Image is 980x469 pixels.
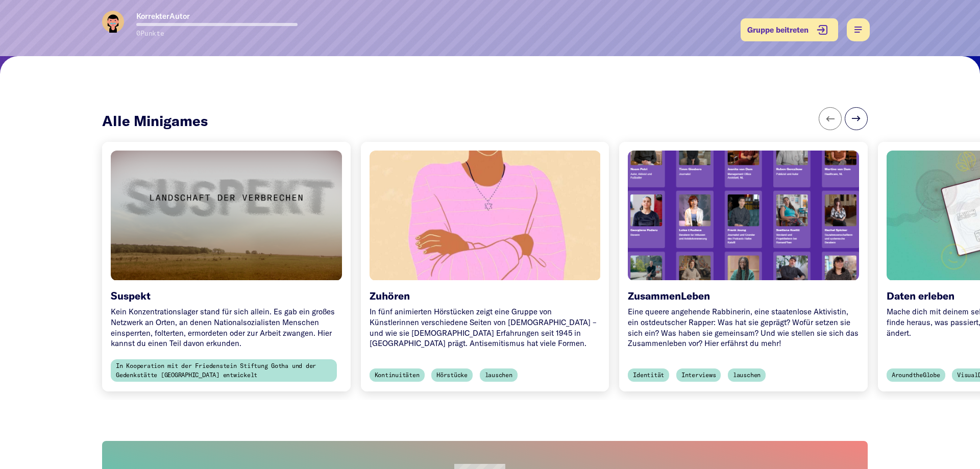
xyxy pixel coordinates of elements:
[628,307,859,349] div: Eine queere angehende Rabbinerin, eine staatenlose Aktivistin, ein ostdeutscher Rapper: Was hat s...
[102,112,208,130] h5: Alle Minigames
[370,290,601,307] h6: Zuhören
[102,11,124,33] img: open.svg
[431,368,473,382] span: Hörstücke
[361,142,609,391] a: Zuhören In fünf animierten Hörstücken zeigt eine Gruppe von Künstlerinnen verschiedene Seiten von...
[628,368,669,382] span: Identität
[370,368,425,382] span: Kontinuitäten
[480,368,518,382] span: lauschen
[628,290,859,307] h6: ZusammenLeben
[370,307,601,349] div: In fünf animierten Hörstücken zeigt eine Gruppe von Künstlerinnen verschiedene Seiten von [DEMOGR...
[136,11,190,20] strong: KorrekterAutor
[111,290,342,307] h6: Suspekt
[102,142,351,391] a: Suspekt Kein Konzentrationslager stand für sich allein. Es gab ein großes Netzwerk an Orten, an d...
[619,142,868,391] a: ZusammenLeben Eine queere angehende Rabbinerin, eine staatenlose Aktivistin, ein ostdeutscher Rap...
[111,307,342,349] div: Kein Konzentrationslager stand für sich allein. Es gab ein großes Netzwerk an Orten, an denen Nat...
[676,368,721,382] span: Interviews
[111,359,337,382] span: In Kooperation mit der Friedenstein Stiftung Gotha und der Gedenkstätte [GEOGRAPHIC_DATA] entwickelt
[887,368,945,382] span: AroundtheGlobe
[728,368,766,382] span: lauschen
